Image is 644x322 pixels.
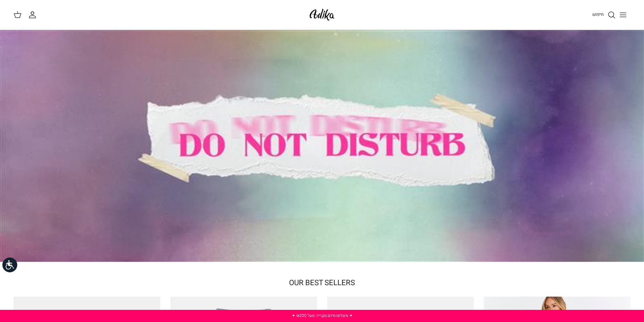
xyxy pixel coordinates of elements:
[592,11,604,18] span: חיפוש
[28,11,39,19] a: החשבון שלי
[289,277,355,288] a: OUR BEST SELLERS
[308,7,336,23] img: Adika IL
[616,7,630,22] button: Toggle menu
[292,313,353,319] a: ✦ משלוח חינם בקנייה מעל ₪220 ✦
[592,11,616,19] a: חיפוש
